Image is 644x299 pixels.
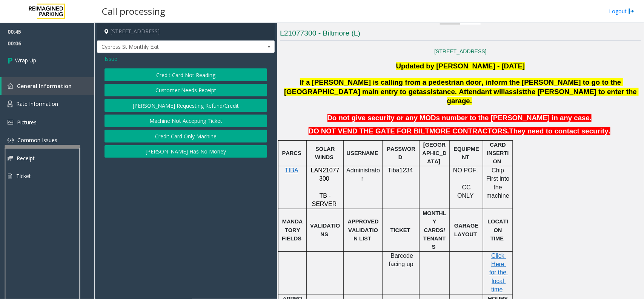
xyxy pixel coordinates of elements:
span: assist [505,88,525,96]
a: Click Here for the local time [489,253,508,293]
span: TIBA [285,167,298,174]
span: Chip First into the machine [486,167,511,199]
span: Rate Information [16,100,58,107]
h4: [STREET_ADDRESS] [97,23,275,40]
span: PARCS [282,150,301,156]
span: TICKET [390,227,410,233]
span: Issue [105,55,117,63]
span: the [PERSON_NAME] to enter the garage. [447,88,639,105]
span: VALIDATIONS [310,223,340,237]
span: Do not give security or any MODs number to the [PERSON_NAME] in any case. [327,114,592,122]
span: DO NOT VEND THE GATE FOR BILTMORE CONTRACTORS. [309,127,509,135]
span: Wrap Up [15,56,36,64]
span: If a [PERSON_NAME] is calling from a pedestrian door, inform the [PERSON_NAME] to go to the [GEOG... [284,78,623,96]
span: Pictures [17,119,37,126]
h3: Call processing [98,2,169,20]
img: logout [629,7,635,15]
span: Cypress St Monthly Exit [97,41,239,53]
a: General Information [2,77,94,95]
span: assistance [419,88,455,96]
span: LOCATION TIME [488,218,509,242]
button: Credit Card Not Reading [105,68,267,81]
span: CC ONLY [457,184,474,199]
button: Customer Needs Receipt [105,84,267,97]
a: [STREET_ADDRESS] [434,48,486,54]
span: They need to contact security. [509,127,611,135]
h3: L21077300 - Biltmore (L) [280,28,641,41]
span: USERNAME [347,150,378,156]
span: TB - SERVER [312,192,337,207]
span: Common Issues [17,136,57,144]
a: TIBA [285,167,298,174]
a: Logout [609,7,635,15]
span: PASSWORD [387,146,415,160]
img: 'icon' [8,83,13,89]
span: MONTHLY CARDS/TENANTS [423,210,446,250]
span: APPROVED VALIDATION LIST [348,218,380,242]
span: MANDATORY FIELDS [282,218,303,242]
button: [PERSON_NAME] Has No Money [105,145,267,158]
span: SOLAR WINDS [315,146,336,160]
span: EQUIPMENT [454,146,480,160]
span: Click Here for the local time [489,253,508,293]
img: 'icon' [8,120,13,125]
span: . Attendant will [455,88,505,96]
span: [GEOGRAPHIC_DATA] [423,142,447,165]
button: [PERSON_NAME] Requesting Refund/Credit [105,99,267,112]
span: GARAGE LAYOUT [454,223,480,237]
button: Machine Not Accepting Ticket [105,115,267,127]
img: 'icon' [8,137,14,143]
span: NO POF. [453,167,478,174]
span: Tiba1234 [388,167,413,174]
span: General Information [17,82,72,90]
font: Updated by [PERSON_NAME] - [DATE] [396,62,525,70]
button: Credit Card Only Machine [105,130,267,143]
img: 'icon' [8,101,12,107]
span: CARD INSERTION [487,142,509,165]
